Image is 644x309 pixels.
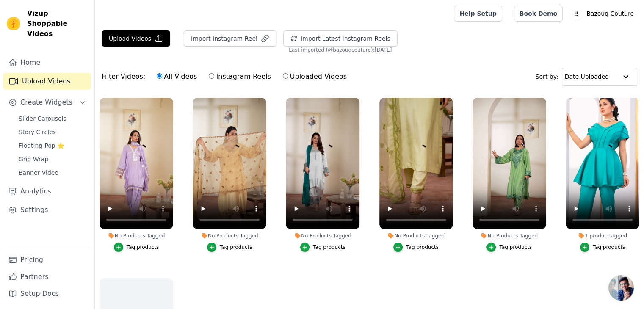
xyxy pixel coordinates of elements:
[3,54,91,71] a: Home
[574,9,579,18] text: B
[19,168,58,177] span: Banner Video
[156,71,197,82] label: All Videos
[393,243,439,252] button: Tag products
[3,201,91,218] a: Settings
[157,73,162,79] input: All Videos
[583,6,637,21] p: Bazouq Couture
[566,232,639,239] div: 1 product tagged
[289,47,392,53] span: Last imported (@ bazouqcouture ): [DATE]
[102,67,351,86] div: Filter Videos:
[536,68,638,86] div: Sort by:
[102,30,170,47] button: Upload Videos
[20,97,72,108] span: Create Widgets
[207,243,252,252] button: Tag products
[580,243,625,252] button: Tag products
[220,244,252,251] div: Tag products
[3,183,91,200] a: Analytics
[282,71,347,82] label: Uploaded Videos
[14,126,91,138] a: Story Circles
[27,8,88,39] span: Vizup Shoppable Videos
[14,140,91,152] a: Floating-Pop ⭐
[486,243,532,252] button: Tag products
[3,285,91,302] a: Setup Docs
[406,244,439,251] div: Tag products
[454,6,502,22] a: Help Setup
[514,6,563,22] a: Book Demo
[569,6,637,21] button: B Bazouq Couture
[208,71,271,82] label: Instagram Reels
[286,232,359,239] div: No Products Tagged
[608,275,634,301] div: Open chat
[379,232,453,239] div: No Products Tagged
[300,243,345,252] button: Tag products
[19,114,66,123] span: Slider Carousels
[313,244,345,251] div: Tag products
[19,128,56,136] span: Story Circles
[593,244,625,251] div: Tag products
[473,232,546,239] div: No Products Tagged
[114,243,159,252] button: Tag products
[283,73,288,79] input: Uploaded Videos
[499,244,532,251] div: Tag products
[283,30,398,47] button: Import Latest Instagram Reels
[209,73,214,79] input: Instagram Reels
[127,244,159,251] div: Tag products
[193,232,266,239] div: No Products Tagged
[14,167,91,179] a: Banner Video
[14,153,91,165] a: Grid Wrap
[3,268,91,285] a: Partners
[3,251,91,268] a: Pricing
[19,141,64,150] span: Floating-Pop ⭐
[3,73,91,90] a: Upload Videos
[7,17,20,30] img: Vizup
[14,113,91,124] a: Slider Carousels
[100,232,173,239] div: No Products Tagged
[19,155,48,163] span: Grid Wrap
[3,94,91,111] button: Create Widgets
[184,30,276,47] button: Import Instagram Reel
